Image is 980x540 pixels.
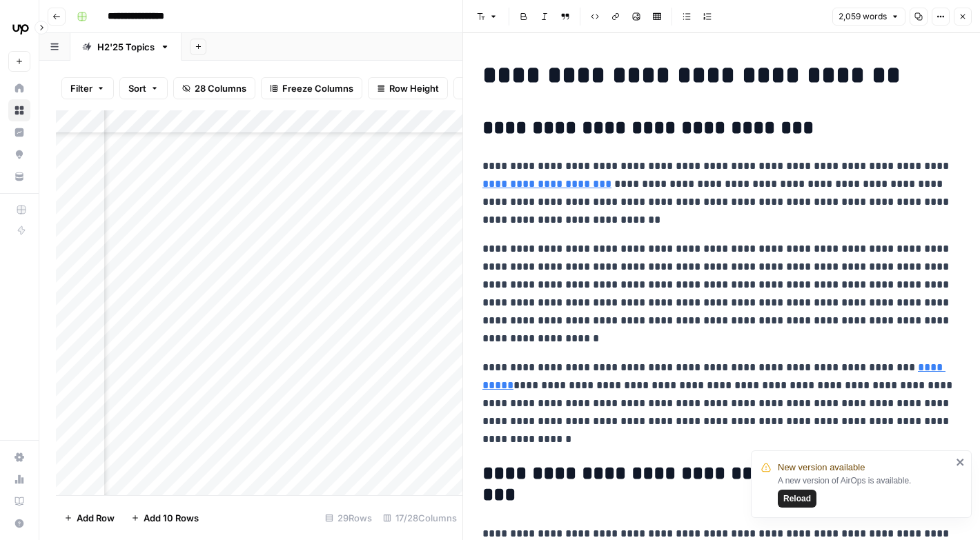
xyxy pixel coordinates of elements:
[195,81,246,95] span: 28 Columns
[8,77,30,99] a: Home
[144,511,199,525] span: Add 10 Rows
[8,166,30,188] a: Your Data
[8,512,30,534] button: Help + Support
[8,490,30,512] a: Learning Hub
[778,461,865,474] span: New version available
[8,446,30,468] a: Settings
[8,143,30,166] a: Opportunities
[128,81,146,95] span: Sort
[123,507,207,529] button: Add 10 Rows
[956,457,966,468] button: close
[61,77,114,99] button: Filter
[8,468,30,490] a: Usage
[389,81,439,95] span: Row Height
[8,11,30,46] button: Workspace: Upwork
[8,99,30,121] a: Browse
[70,81,92,95] span: Filter
[97,40,155,54] div: H2'25 Topics
[282,81,353,95] span: Freeze Columns
[56,507,123,529] button: Add Row
[778,474,952,508] div: A new version of AirOps is available.
[832,8,905,26] button: 2,059 words
[378,507,462,529] div: 17/28 Columns
[783,492,811,505] span: Reload
[70,33,182,61] a: H2'25 Topics
[261,77,362,99] button: Freeze Columns
[8,16,33,41] img: Upwork Logo
[368,77,448,99] button: Row Height
[839,10,887,23] span: 2,059 words
[8,121,30,143] a: Insights
[778,490,816,508] button: Reload
[119,77,168,99] button: Sort
[320,507,378,529] div: 29 Rows
[77,511,115,525] span: Add Row
[173,77,255,99] button: 28 Columns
